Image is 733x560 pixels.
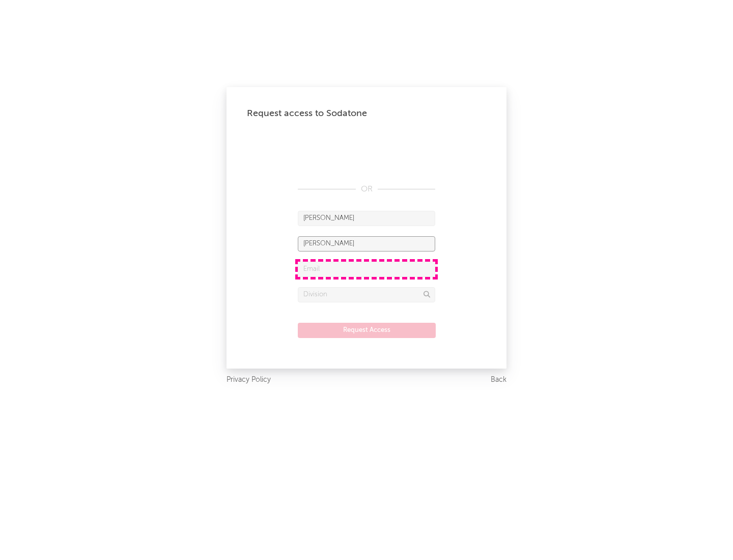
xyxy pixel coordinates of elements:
[247,107,486,120] div: Request access to Sodatone
[227,374,271,386] a: Privacy Policy
[298,323,436,338] button: Request Access
[298,236,435,251] input: Last Name
[298,183,435,195] div: OR
[298,211,435,226] input: First Name
[491,374,506,386] a: Back
[298,262,435,277] input: Email
[298,287,435,302] input: Division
